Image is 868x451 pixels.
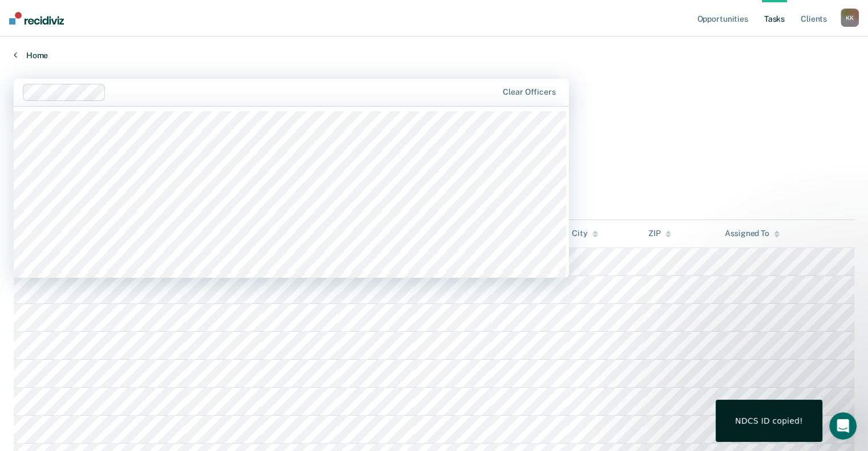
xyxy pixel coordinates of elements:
[503,87,555,97] div: Clear officers
[14,50,854,60] a: Home
[725,229,779,238] div: Assigned To
[9,12,64,25] img: Recidiviz
[735,416,803,426] div: NDCS ID copied!
[572,229,597,238] div: City
[829,412,857,440] iframe: Intercom live chat
[648,229,671,238] div: ZIP
[841,9,859,27] div: K K
[841,9,859,27] button: KK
